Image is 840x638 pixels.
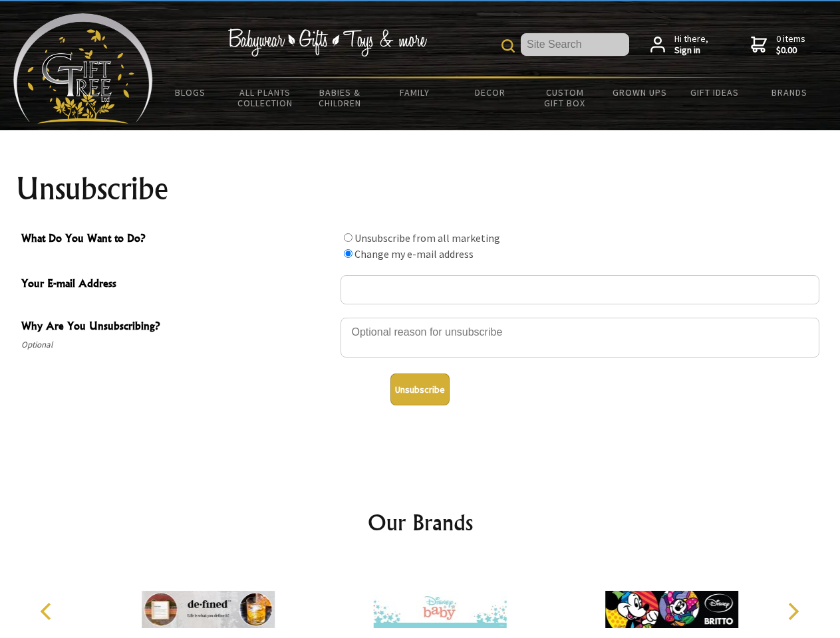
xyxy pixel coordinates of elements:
a: BLOGS [153,78,228,106]
label: Unsubscribe from all marketing [354,231,500,245]
strong: Sign in [674,45,708,56]
a: Grown Ups [602,78,677,106]
span: Optional [21,337,334,353]
input: Site Search [521,33,629,56]
textarea: Why Are You Unsubscribing? [341,318,819,358]
a: Babies & Children [303,78,378,117]
a: Custom Gift Box [527,78,603,117]
span: What Do You Want to Do? [21,230,334,249]
img: product search [501,39,515,53]
input: What Do You Want to Do? [344,233,352,242]
a: 0 items$0.00 [751,33,805,56]
span: Hi there, [674,33,708,56]
span: 0 items [776,33,805,56]
a: Family [378,78,453,106]
a: All Plants Collection [228,78,303,117]
a: Gift Ideas [677,78,752,106]
a: Hi there,Sign in [650,33,708,56]
button: Next [778,597,807,626]
input: What Do You Want to Do? [344,249,352,258]
a: Decor [452,78,527,106]
h2: Our Brands [27,506,814,538]
img: Babywear - Gifts - Toys & more [227,29,427,56]
span: Why Are You Unsubscribing? [21,318,334,337]
input: Your E-mail Address [341,275,819,304]
a: Brands [752,78,827,106]
label: Change my e-mail address [354,247,474,261]
img: Babyware - Gifts - Toys and more... [13,13,153,124]
button: Unsubscribe [390,373,450,405]
button: Previous [33,597,63,626]
strong: $0.00 [776,45,805,56]
span: Your E-mail Address [21,275,334,294]
h1: Unsubscribe [16,173,825,205]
